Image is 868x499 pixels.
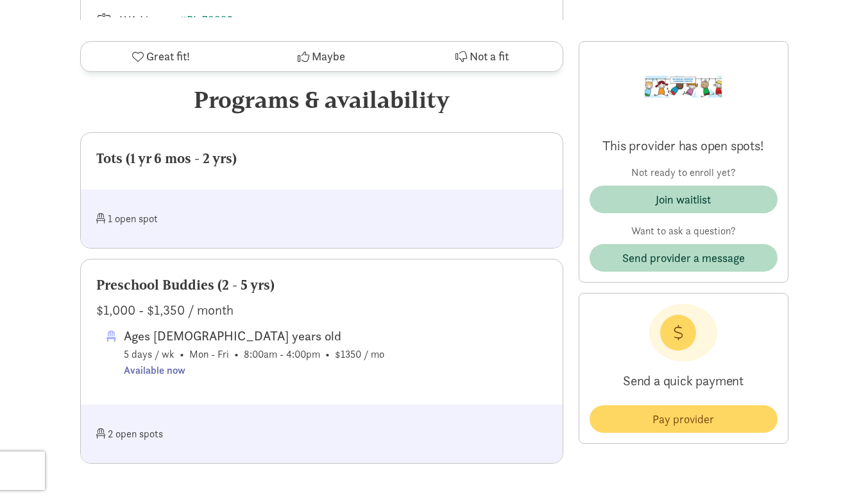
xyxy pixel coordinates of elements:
button: Not a fit [402,42,562,71]
p: Not ready to enroll yet? [590,165,778,180]
div: License number [96,11,322,41]
button: Great fit! [81,42,241,71]
button: Maybe [241,42,402,71]
div: 2 open spots [96,420,322,448]
img: Provider logo [645,52,722,121]
p: Want to ask a question? [590,223,778,239]
span: Pay provider [652,410,714,428]
span: Maybe [312,48,345,66]
div: 1 open spot [96,205,322,232]
div: $1,000 - $1,350 / month [96,300,547,320]
a: Learn more [120,29,160,40]
p: Send a quick payment [590,362,778,400]
div: Ages [DEMOGRAPHIC_DATA] years old [124,326,384,346]
a: #PL-78930 [179,12,234,27]
div: WA License: [120,11,247,41]
button: Send provider a message [590,244,778,272]
div: Programs & availability [80,82,563,117]
div: about provider licensing. [120,28,247,41]
span: Send provider a message [622,249,745,267]
span: Not a fit [470,48,509,66]
div: Preschool Buddies (2 - 5 yrs) [96,275,547,295]
div: Tots (1 yr 6 mos - 2 yrs) [96,148,547,169]
span: 5 days / wk • Mon - Fri • 8:00am - 4:00pm • $1350 / mo [124,326,384,379]
button: Join waitlist [590,186,778,213]
span: Great fit! [146,48,190,66]
p: This provider has open spots! [590,137,778,155]
div: Available now [124,362,384,379]
div: Join waitlist [656,191,711,208]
